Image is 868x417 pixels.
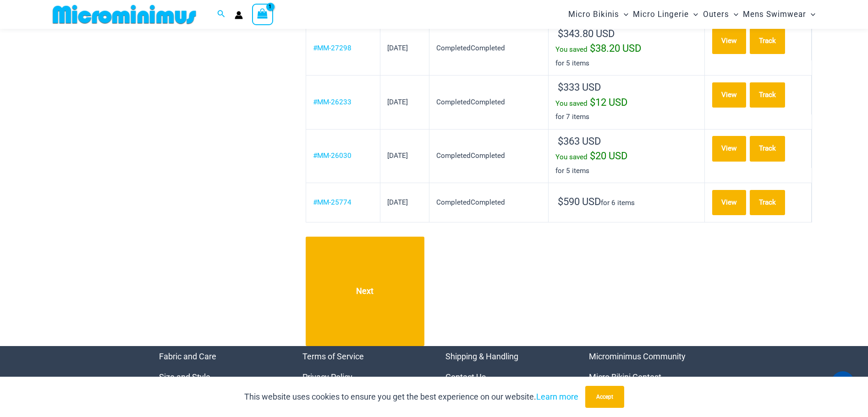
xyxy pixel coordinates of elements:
[565,1,819,27] nav: Site Navigation
[712,82,746,108] a: View order MM-26233
[590,97,627,108] span: 12 USD
[429,22,549,76] td: CompletedCompleted
[703,3,729,26] span: Outers
[589,346,709,408] nav: Menu
[159,346,280,408] aside: Footer Widget 1
[445,346,566,408] nav: Menu
[387,152,408,160] time: [DATE]
[159,346,280,408] nav: Menu
[590,150,595,162] span: $
[589,352,686,361] a: Microminimus Community
[712,190,746,215] a: View order MM-25774
[806,3,815,26] span: Menu Toggle
[217,9,225,20] a: Search icon link
[590,43,595,54] span: $
[302,352,364,361] a: Terms of Service
[741,3,818,26] a: Mens SwimwearMenu ToggleMenu Toggle
[429,183,549,222] td: CompletedCompleted
[701,3,741,26] a: OutersMenu ToggleMenu Toggle
[750,28,785,54] a: Track order number MM-27298
[244,390,578,404] p: This website uses cookies to ensure you get the best experience on our website.
[633,3,689,26] span: Micro Lingerie
[313,152,352,160] a: View order number MM-26030
[445,346,566,408] aside: Footer Widget 3
[302,372,352,382] a: Privacy Policy
[302,346,423,408] nav: Menu
[558,196,601,207] span: 590 USD
[558,135,601,147] span: 363 USD
[252,4,273,25] a: View Shopping Cart, 1 items
[568,3,619,26] span: Micro Bikinis
[445,352,518,361] a: Shipping & Handling
[590,150,627,162] span: 20 USD
[235,11,243,19] a: Account icon link
[313,98,352,106] a: View order number MM-26233
[589,346,709,408] aside: Footer Widget 4
[549,183,705,222] td: for 6 items
[549,22,705,76] td: for 5 items
[558,196,563,207] span: $
[313,44,352,52] a: View order number MM-27298
[590,43,641,54] span: 38.20 USD
[387,44,408,52] time: [DATE]
[313,198,352,206] a: View order number MM-25774
[712,28,746,54] a: View order MM-27298
[536,392,578,401] a: Learn more
[555,149,698,164] div: You saved
[558,28,615,39] span: 343.80 USD
[589,372,661,382] a: Micro Bikini Contest
[729,3,738,26] span: Menu Toggle
[750,82,785,108] a: Track order number MM-26233
[429,75,549,129] td: CompletedCompleted
[306,237,424,346] a: Next
[566,3,631,26] a: Micro BikinisMenu ToggleMenu Toggle
[302,346,423,408] aside: Footer Widget 2
[619,3,628,26] span: Menu Toggle
[585,386,624,408] button: Accept
[387,198,408,206] time: [DATE]
[159,352,216,361] a: Fabric and Care
[743,3,806,26] span: Mens Swimwear
[689,3,698,26] span: Menu Toggle
[159,372,210,382] a: Size and Style
[631,3,700,26] a: Micro LingerieMenu ToggleMenu Toggle
[555,42,698,57] div: You saved
[712,136,746,161] a: View order MM-26030
[549,129,705,183] td: for 5 items
[49,4,200,25] img: MM SHOP LOGO FLAT
[558,81,563,93] span: $
[387,98,408,106] time: [DATE]
[590,97,595,108] span: $
[750,190,785,215] a: Track order number MM-25774
[558,135,563,147] span: $
[750,136,785,161] a: Track order number MM-26030
[555,96,698,111] div: You saved
[558,28,563,39] span: $
[549,75,705,129] td: for 7 items
[445,372,486,382] a: Contact Us
[558,81,601,93] span: 333 USD
[429,129,549,183] td: CompletedCompleted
